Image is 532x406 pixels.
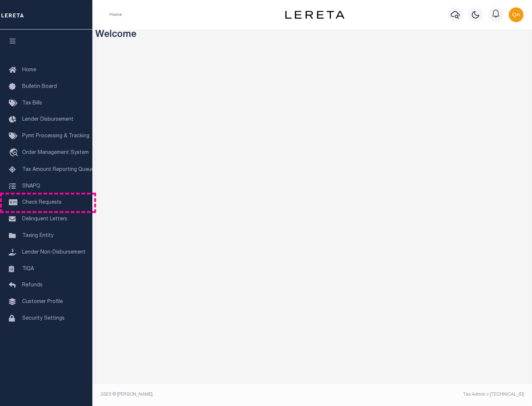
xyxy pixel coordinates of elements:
[285,11,344,19] img: logo-dark.svg
[95,30,529,41] h3: Welcome
[22,233,54,238] span: Taxing Entity
[22,84,57,89] span: Bulletin Board
[22,283,42,288] span: Refunds
[22,200,62,205] span: Check Requests
[22,217,67,222] span: Delinquent Letters
[22,101,42,106] span: Tax Bills
[22,150,89,155] span: Order Management System
[22,250,86,255] span: Lender Non-Disbursement
[22,167,94,172] span: Tax Amount Reporting Queue
[22,117,74,122] span: Lender Disbursement
[9,148,21,158] i: travel_explore
[318,391,524,398] div: Tax Admin v.[TECHNICAL_ID]
[22,316,65,321] span: Security Settings
[22,299,63,304] span: Customer Profile
[509,7,524,22] img: svg+xml;base64,PHN2ZyB4bWxucz0iaHR0cDovL3d3dy53My5vcmcvMjAwMC9zdmciIHBvaW50ZXItZXZlbnRzPSJub25lIi...
[22,68,36,73] span: Home
[109,11,122,18] li: Home
[22,266,34,271] span: TIQA
[22,183,40,189] span: SNAPQ
[22,134,89,139] span: Pymt Processing & Tracking
[95,391,313,398] div: 2025 © [PERSON_NAME].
